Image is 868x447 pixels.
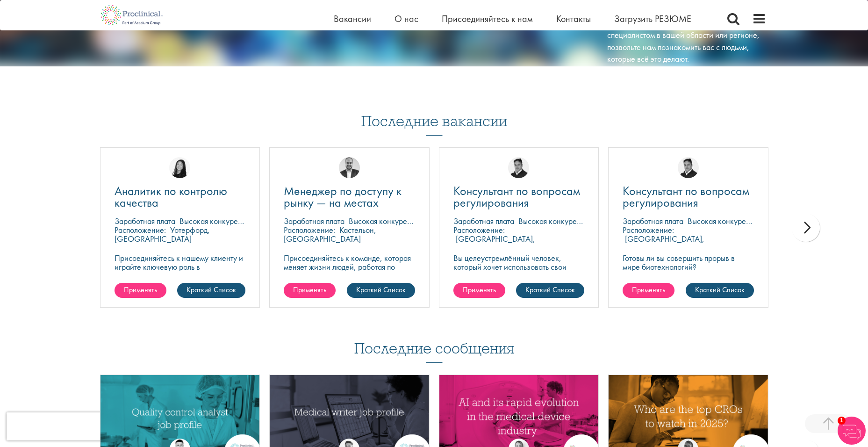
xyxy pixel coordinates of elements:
ya-tr-span: Аналитик по контролю качества [115,183,227,210]
ya-tr-span: Если вы хотите увидеть человека, стоящего за брендом, или напрямую связаться со специалистом в ва... [607,6,763,65]
a: Краткий Список [177,283,245,298]
a: Консультант по вопросам регулирования [453,185,585,209]
ya-tr-span: Консультант по вопросам регулирования [623,183,749,210]
a: Загрузить РЕЗЮМЕ [614,13,691,25]
ya-tr-span: Заработная плата [453,216,514,226]
a: Аналитик по контролю качества [115,185,246,209]
ya-tr-span: [GEOGRAPHIC_DATA], [GEOGRAPHIC_DATA] [453,233,535,253]
ya-tr-span: Высокая конкуренция [688,216,762,226]
ya-tr-span: Расположение: [284,224,335,235]
img: Айтор Мелия [339,157,360,178]
ya-tr-span: Менеджер по доступу к рынку — на местах [284,183,402,210]
iframe: Рекапча [7,412,126,440]
ya-tr-span: Расположение: [453,224,505,235]
ya-tr-span: Высокая конкуренция [518,216,593,226]
ya-tr-span: Последние сообщения [354,339,514,358]
a: О нас [395,13,418,25]
a: Краткий Список [686,283,754,298]
ya-tr-span: Применять [632,285,665,295]
ya-tr-span: Высокая конкуренция [179,216,254,226]
ya-tr-span: Присоединяйтесь к растущей компании, которая формирует будущее здравоохранения и науки. [623,270,744,299]
a: Вакансии [334,13,371,25]
a: Менеджер по доступу к рынку — на местах [284,185,415,209]
ya-tr-span: Краткий Список [525,285,575,295]
ya-tr-span: [GEOGRAPHIC_DATA], [GEOGRAPHIC_DATA] [623,233,704,253]
img: Питер Дюваль [508,157,529,178]
a: Краткий Список [516,283,584,298]
a: Применять [623,283,674,298]
a: Краткий Список [347,283,415,298]
ya-tr-span: Высокая конкуренция [349,216,423,226]
ya-tr-span: Заработная плата [623,216,683,226]
ya-tr-span: Готовы ли вы совершить прорыв в мире биотехнологий? [623,252,735,272]
a: Применять [453,283,505,298]
ya-tr-span: Заработная плата [115,216,175,226]
a: Присоединяйтесь к нам [442,13,533,25]
ya-tr-span: Применять [463,285,496,295]
ya-tr-span: Последние вакансии [361,111,507,130]
a: Консультант по вопросам регулирования [623,185,754,209]
img: Чат-Бот [838,417,866,445]
a: Применять [115,283,166,298]
ya-tr-span: Консультант по вопросам регулирования [453,183,580,210]
img: Нумхом Судсок [169,157,190,178]
a: Применять [284,283,336,298]
ya-tr-span: Краткий Список [695,285,745,295]
ya-tr-span: Применять [293,285,326,295]
ya-tr-span: Заработная плата [284,216,344,226]
a: Контакты [556,13,591,25]
ya-tr-span: Применять [124,285,157,295]
ya-tr-span: Краткий Список [356,285,406,295]
img: Питер Дюваль [678,157,699,178]
ya-tr-span: Краткий Список [187,285,236,295]
ya-tr-span: Кастельон, [GEOGRAPHIC_DATA] [284,224,376,244]
ya-tr-span: Уотерфорд, [GEOGRAPHIC_DATA] [115,224,210,244]
span: 1 [838,417,846,425]
ya-tr-span: Расположение: [623,224,674,235]
ya-tr-span: Расположение: [115,224,166,235]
